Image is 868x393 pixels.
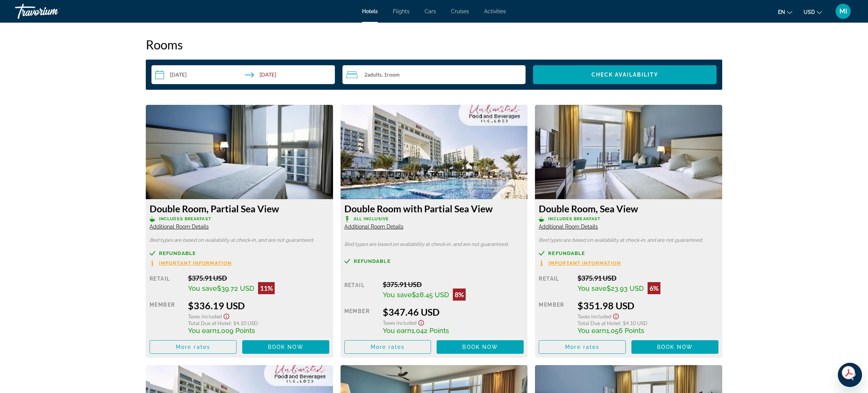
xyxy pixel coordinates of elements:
[607,284,644,292] span: $23.93 USD
[146,105,333,199] img: 37d6181c-6bc4-4540-b8aa-625288230001.jpeg
[539,274,572,294] div: Retail
[578,313,611,319] span: Taxes included
[188,284,217,292] span: You save
[367,71,382,78] span: Adults
[425,8,436,14] a: Cars
[344,242,524,247] p: Bed types are based on availability at check-in, and are not guaranteed.
[387,71,400,78] span: Room
[778,6,792,17] button: Change language
[344,280,377,301] div: Retail
[258,282,275,294] div: 11%
[382,72,400,78] span: , 1
[606,327,644,335] span: 1,056 Points
[539,224,598,230] span: Additional Room Details
[15,2,90,21] a: Travorium
[354,216,389,221] span: All Inclusive
[222,311,231,320] button: Show Taxes and Fees disclaimer
[344,203,524,214] h3: Double Room with Partial Sea View
[176,344,210,350] span: More rates
[344,224,403,230] span: Additional Room Details
[383,327,411,335] span: You earn
[565,344,599,350] span: More rates
[578,284,607,292] span: You save
[535,105,722,199] img: 9fb2fcad-902b-4e2d-8d63-108950ffcc5f.jpeg
[188,327,217,335] span: You earn
[188,313,222,319] span: Taxes included
[804,9,815,15] span: USD
[539,238,718,243] p: Bed types are based on availability at check-in, and are not guaranteed.
[151,65,717,84] div: Search widget
[188,274,329,282] div: $375.91 USD
[539,260,621,266] button: Important Information
[150,238,329,243] p: Bed types are based on availability at check-in, and are not guaranteed.
[462,344,498,350] span: Book now
[242,340,329,354] button: Book now
[839,8,847,15] span: MI
[188,300,329,311] div: $336.19 USD
[159,216,211,221] span: Includes Breakfast
[778,9,785,15] span: en
[217,284,254,292] span: $39.72 USD
[146,37,722,52] h2: Rooms
[533,65,717,84] button: Check Availability
[159,261,232,266] span: Important Information
[631,340,718,354] button: Book now
[188,320,231,326] span: Total Due at Hotel
[591,72,659,78] span: Check Availability
[539,300,572,335] div: Member
[539,250,718,256] a: Refundable
[383,291,412,299] span: You save
[217,327,255,335] span: 1,009 Points
[344,306,377,335] div: Member
[453,289,466,301] div: 8%
[383,306,524,318] div: $347.46 USD
[578,274,718,282] div: $375.91 USD
[342,65,526,84] button: Travelers: 2 adults, 0 children
[539,203,718,214] h3: Double Room, Sea View
[383,280,524,289] div: $375.91 USD
[411,327,449,335] span: 1,042 Points
[354,259,391,264] span: Refundable
[150,274,182,294] div: Retail
[437,340,524,354] button: Book now
[268,344,304,350] span: Book now
[150,300,182,335] div: Member
[150,260,232,266] button: Important Information
[344,258,524,264] a: Refundable
[484,8,506,14] a: Activities
[412,291,449,299] span: $28.45 USD
[150,224,209,230] span: Additional Room Details
[838,363,862,387] iframe: Button to launch messaging window
[833,3,853,19] button: User Menu
[539,340,626,354] button: More rates
[578,300,718,311] div: $351.98 USD
[417,318,426,326] button: Show Taxes and Fees disclaimer
[371,344,405,350] span: More rates
[362,8,378,14] a: Hotels
[578,327,606,335] span: You earn
[159,251,196,256] span: Refundable
[151,65,335,84] button: Check-in date: Nov 11, 2025 Check-out date: Nov 12, 2025
[548,251,585,256] span: Refundable
[150,340,237,354] button: More rates
[648,282,660,294] div: 6%
[344,340,431,354] button: More rates
[188,320,329,326] div: : $4.10 USD
[578,320,718,326] div: : $4.10 USD
[341,105,528,199] img: 07c53051-248e-474a-938d-d58152f3ee29.jpeg
[150,250,329,256] a: Refundable
[548,216,601,221] span: Includes Breakfast
[150,203,329,214] h3: Double Room, Partial Sea View
[657,344,693,350] span: Book now
[383,319,417,326] span: Taxes included
[393,8,410,14] a: Flights
[451,8,469,14] a: Cruises
[611,311,620,320] button: Show Taxes and Fees disclaimer
[548,261,621,266] span: Important Information
[804,6,822,17] button: Change currency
